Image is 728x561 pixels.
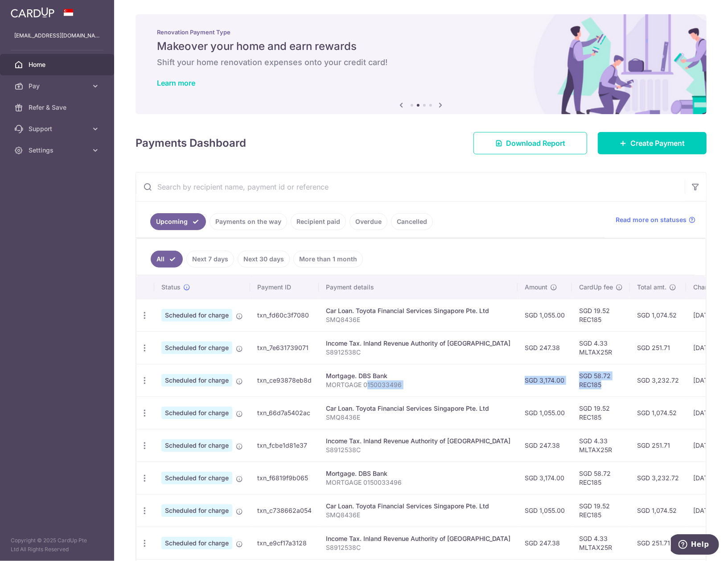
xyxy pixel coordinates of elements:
[326,478,510,487] p: MORTGAGE 0150033496
[326,469,510,478] div: Mortgage. DBS Bank
[518,331,572,364] td: SGD 247.38
[291,213,346,230] a: Recipient paid
[161,374,232,387] span: Scheduled for charge
[630,527,686,559] td: SGD 251.71
[250,494,319,527] td: txn_c738662a054
[525,283,547,292] span: Amount
[572,299,630,331] td: SGD 19.52 REC185
[136,173,685,201] input: Search by recipient name, payment id or reference
[630,364,686,396] td: SGD 3,232.72
[630,299,686,331] td: SGD 1,074.52
[210,213,287,230] a: Payments on the way
[637,283,666,292] span: Total amt.
[518,494,572,527] td: SGD 1,055.00
[326,502,510,511] div: Car Loan. Toyota Financial Services Singapore Pte. Ltd
[161,537,232,549] span: Scheduled for charge
[29,146,87,155] span: Settings
[250,527,319,559] td: txn_e9cf17a3128
[250,331,319,364] td: txn_7e631739071
[572,462,630,494] td: SGD 58.72 REC185
[250,396,319,429] td: txn_66d7a5402ac
[326,315,510,324] p: SMQ8436E
[151,251,183,268] a: All
[161,407,232,419] span: Scheduled for charge
[572,331,630,364] td: SGD 4.33 MLTAX25R
[250,276,319,299] th: Payment ID
[630,462,686,494] td: SGD 3,232.72
[572,396,630,429] td: SGD 19.52 REC185
[250,429,319,462] td: txn_fcbe1d81e37
[238,251,290,268] a: Next 30 days
[11,7,54,18] img: CardUp
[161,283,181,292] span: Status
[572,429,630,462] td: SGD 4.33 MLTAX25R
[29,103,87,112] span: Refer & Save
[161,472,232,484] span: Scheduled for charge
[326,445,510,454] p: S8912538C
[161,342,232,354] span: Scheduled for charge
[250,299,319,331] td: txn_fd60c3f7080
[506,138,565,148] span: Download Report
[161,309,232,322] span: Scheduled for charge
[630,396,686,429] td: SGD 1,074.52
[572,527,630,559] td: SGD 4.33 MLTAX25R
[630,138,685,148] span: Create Payment
[518,299,572,331] td: SGD 1,055.00
[350,213,387,230] a: Overdue
[29,82,87,91] span: Pay
[326,306,510,315] div: Car Loan. Toyota Financial Services Singapore Pte. Ltd
[326,371,510,380] div: Mortgage. DBS Bank
[671,534,719,557] iframe: Opens a widget where you can find more information
[29,60,87,69] span: Home
[29,124,87,133] span: Support
[326,380,510,389] p: MORTGAGE 0150033496
[161,504,232,517] span: Scheduled for charge
[157,29,685,36] p: Renovation Payment Type
[157,78,195,87] a: Learn more
[326,413,510,422] p: SMQ8436E
[630,429,686,462] td: SGD 251.71
[616,215,695,224] a: Read more on statuses
[616,215,687,224] span: Read more on statuses
[326,543,510,552] p: S8912538C
[293,251,363,268] a: More than 1 month
[157,57,685,68] h6: Shift your home renovation expenses onto your credit card!
[579,283,613,292] span: CardUp fee
[136,14,707,114] img: Renovation banner
[572,364,630,396] td: SGD 58.72 REC185
[14,31,100,40] p: [EMAIL_ADDRESS][DOMAIN_NAME]
[572,494,630,527] td: SGD 19.52 REC185
[518,364,572,396] td: SGD 3,174.00
[326,339,510,348] div: Income Tax. Inland Revenue Authority of [GEOGRAPHIC_DATA]
[326,511,510,520] p: SMQ8436E
[391,213,433,230] a: Cancelled
[161,439,232,452] span: Scheduled for charge
[518,462,572,494] td: SGD 3,174.00
[518,396,572,429] td: SGD 1,055.00
[136,135,246,151] h4: Payments Dashboard
[250,462,319,494] td: txn_f6819f9b065
[186,251,234,268] a: Next 7 days
[518,429,572,462] td: SGD 247.38
[326,437,510,445] div: Income Tax. Inland Revenue Authority of [GEOGRAPHIC_DATA]
[157,39,685,54] h5: Makeover your home and earn rewards
[319,276,518,299] th: Payment details
[150,213,206,230] a: Upcoming
[326,348,510,357] p: S8912538C
[598,132,707,154] a: Create Payment
[518,527,572,559] td: SGD 247.38
[473,132,587,154] a: Download Report
[326,404,510,413] div: Car Loan. Toyota Financial Services Singapore Pte. Ltd
[250,364,319,396] td: txn_ce93878eb8d
[630,331,686,364] td: SGD 251.71
[326,534,510,543] div: Income Tax. Inland Revenue Authority of [GEOGRAPHIC_DATA]
[630,494,686,527] td: SGD 1,074.52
